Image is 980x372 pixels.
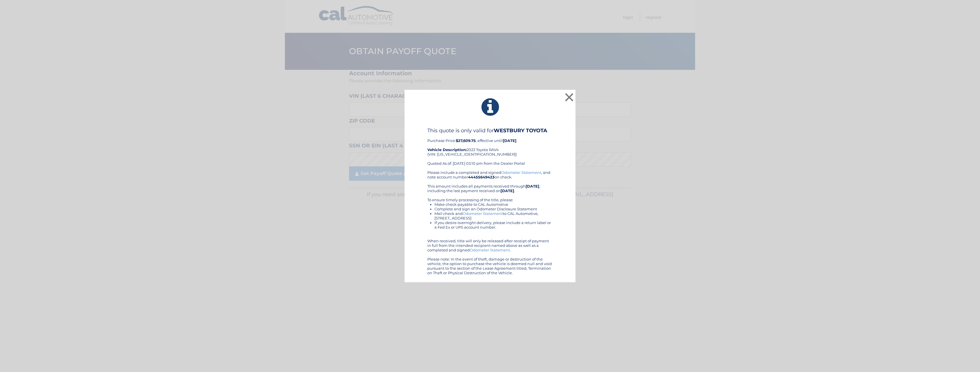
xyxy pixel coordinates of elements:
[427,127,553,170] div: Purchase Price: , effective until 2023 Toyota RAV4 (VIN: [US_VEHICLE_IDENTIFICATION_NUMBER]) Quot...
[434,202,553,207] li: Make check payable to CAL Automotive
[434,211,553,220] li: Mail check and to CAL Automotive, [STREET_ADDRESS]
[427,170,553,275] div: Please include a completed and signed , and note account number on check. This amount includes al...
[427,127,553,134] h4: This quote is only valid for
[456,138,476,143] b: $27,609.75
[501,170,541,175] a: Odometer Statement
[463,211,503,216] a: Odometer Statement
[494,127,547,134] b: WESTBURY TOYOTA
[434,220,553,229] li: If you desire overnight delivery, please include a return label or a Fed Ex or UPS account number.
[468,175,495,179] b: 44455649423
[526,184,539,188] b: [DATE]
[434,207,553,211] li: Complete and sign an Odometer Disclosure Statement
[503,138,516,143] b: [DATE]
[470,248,510,252] a: Odometer Statement
[427,147,467,152] strong: Vehicle Description:
[563,92,575,103] button: ×
[501,188,514,193] b: [DATE]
